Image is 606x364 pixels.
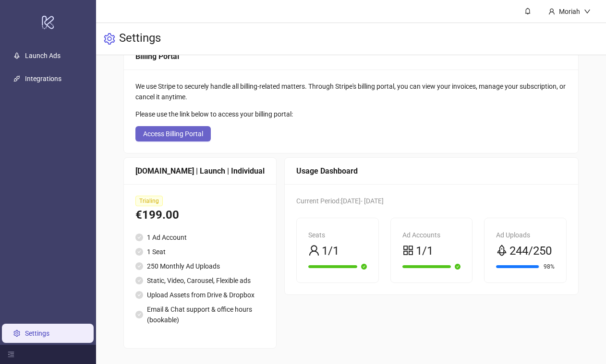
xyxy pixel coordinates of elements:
[308,230,367,240] div: Seats
[496,230,555,240] div: Ad Uploads
[135,196,163,206] span: Trialing
[135,262,143,270] span: check-circle
[135,165,265,177] div: [DOMAIN_NAME] | Launch | Individual
[555,6,584,17] div: Moriah
[416,242,433,260] span: 1/1
[135,275,265,286] li: Static, Video, Carousel, Flexible ads
[143,130,203,138] span: Access Billing Portal
[119,31,161,47] h3: Settings
[496,245,508,256] span: rocket
[25,75,61,82] a: Integrations
[135,290,265,300] li: Upload Assets from Drive & Dropbox
[135,247,265,257] li: 1 Seat
[524,8,531,14] span: bell
[544,264,555,270] span: 98%
[296,165,567,177] div: Usage Dashboard
[135,234,143,241] span: check-circle
[548,8,555,15] span: user
[135,50,567,62] div: Billing Portal
[402,245,414,256] span: appstore
[509,242,552,260] span: 244/250
[135,311,143,318] span: check-circle
[104,33,115,45] span: setting
[8,351,14,358] span: menu-fold
[25,52,61,59] a: Launch Ads
[25,329,49,337] a: Settings
[135,277,143,284] span: check-circle
[308,245,320,256] span: user
[361,264,367,270] span: check-circle
[135,81,567,102] div: We use Stripe to securely handle all billing-related matters. Through Stripe's billing portal, yo...
[135,248,143,256] span: check-circle
[296,197,384,205] span: Current Period: [DATE] - [DATE]
[135,232,265,243] li: 1 Ad Account
[402,230,461,240] div: Ad Accounts
[322,242,339,260] span: 1/1
[135,109,567,119] div: Please use the link below to access your billing portal:
[455,264,461,270] span: check-circle
[135,304,265,325] li: Email & Chat support & office hours (bookable)
[135,291,143,299] span: check-circle
[135,261,265,271] li: 250 Monthly Ad Uploads
[584,8,591,15] span: down
[135,206,265,224] div: €199.00
[135,126,211,141] button: Access Billing Portal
